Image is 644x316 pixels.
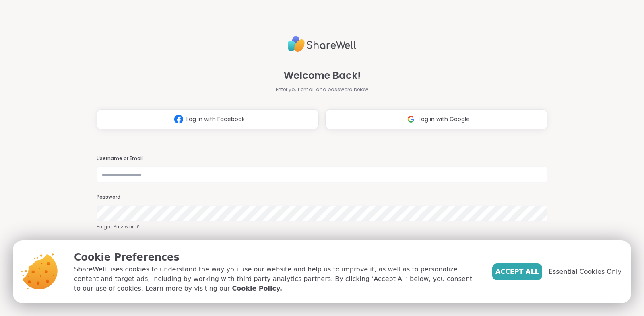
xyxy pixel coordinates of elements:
[403,112,419,127] img: ShareWell Logomark
[232,284,282,293] a: Cookie Policy.
[74,265,479,293] p: ShareWell uses cookies to understand the way you use our website and help us to improve it, as we...
[97,223,547,230] a: Forgot Password?
[97,155,547,162] h3: Username or Email
[74,250,479,265] p: Cookie Preferences
[97,194,547,201] h3: Password
[186,115,245,123] span: Log in with Facebook
[549,267,621,277] span: Essential Cookies Only
[276,86,368,93] span: Enter your email and password below
[419,115,470,123] span: Log in with Google
[325,109,547,129] button: Log in with Google
[97,109,319,129] button: Log in with Facebook
[284,68,361,83] span: Welcome Back!
[495,267,539,277] span: Accept All
[171,112,186,127] img: ShareWell Logomark
[492,263,542,280] button: Accept All
[288,33,356,55] img: ShareWell Logo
